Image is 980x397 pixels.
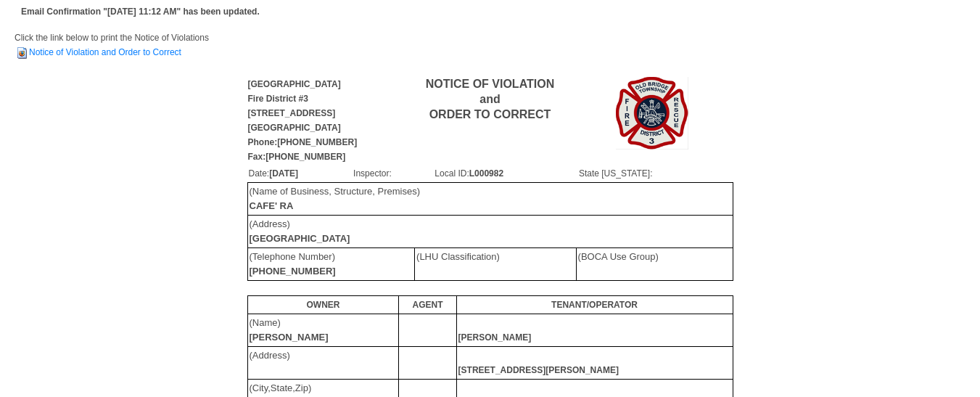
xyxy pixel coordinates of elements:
font: (Address) [250,350,290,361]
b: [PERSON_NAME] [458,332,532,343]
b: [PERSON_NAME] [250,332,329,343]
b: [PHONE_NUMBER] [250,266,336,277]
b: OWNER [306,300,339,310]
td: Local ID: [434,165,578,181]
a: Notice of Violation and Order to Correct [15,47,181,57]
font: (Name of Business, Structure, Premises) [250,186,421,211]
b: [DATE] [269,168,298,179]
b: TENANT/OPERATOR [551,300,638,310]
b: AGENT [413,300,443,310]
td: Email Confirmation "[DATE] 11:12 AM" has been updated. [19,2,262,21]
img: Image [616,77,688,150]
font: (City,State,Zip) [250,382,312,393]
font: (BOCA Use Group) [578,251,659,262]
b: NOTICE OF VIOLATION and ORDER TO CORRECT [426,78,554,120]
font: (Address) [250,218,350,244]
b: [STREET_ADDRESS][PERSON_NAME] [458,365,619,375]
b: CAFE' RA [250,200,294,211]
td: Inspector: [353,165,434,181]
td: State [US_STATE]: [578,165,733,181]
font: (Telephone Number) [250,251,336,277]
td: Date: [248,165,353,181]
img: HTML Document [15,46,29,60]
b: [GEOGRAPHIC_DATA] [250,233,350,244]
font: (LHU Classification) [416,251,500,262]
b: L000982 [469,168,503,179]
font: (Name) [250,317,329,343]
b: [GEOGRAPHIC_DATA] Fire District #3 [STREET_ADDRESS] [GEOGRAPHIC_DATA] Phone:[PHONE_NUMBER] Fax:[P... [248,79,358,162]
span: Click the link below to print the Notice of Violations [15,33,209,57]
